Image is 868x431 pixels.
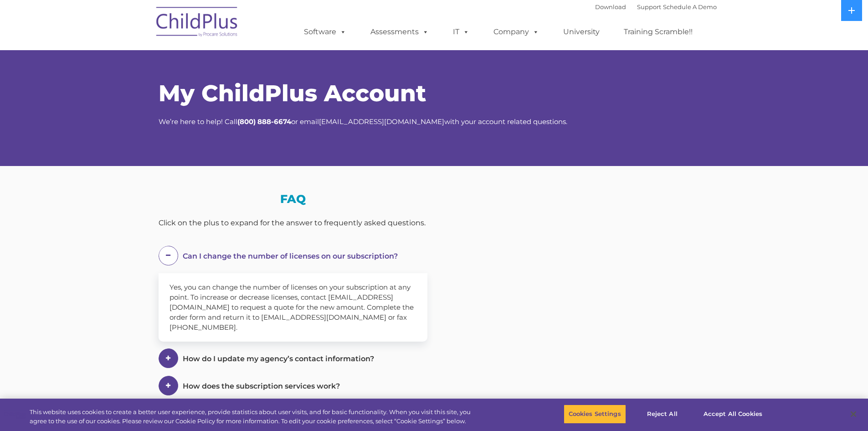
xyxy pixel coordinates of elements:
div: Yes, you can change the number of licenses on your subscription at any point. To increase or decr... [159,273,427,342]
font: | [595,3,717,10]
strong: ( [237,117,240,126]
span: Can I change the number of licenses on our subscription? [183,252,398,260]
a: IT [444,23,478,41]
strong: 800) 888-6674 [240,117,291,126]
a: Schedule A Demo [663,3,717,10]
div: This website uses cookies to create a better user experience, provide statistics about user visit... [30,408,478,426]
button: Reject All [634,405,691,424]
span: My ChildPlus Account [159,79,426,107]
a: [EMAIL_ADDRESS][DOMAIN_NAME] [319,117,444,126]
span: How do I update my agency’s contact information? [183,354,374,363]
button: Accept All Cookies [699,405,767,424]
a: Training Scramble!! [615,23,702,41]
span: How does the subscription services work? [183,382,340,390]
h3: FAQ [159,193,427,205]
a: Download [595,3,626,10]
button: Close [843,404,863,424]
a: University [554,23,609,41]
a: Software [295,23,355,41]
button: Cookies Settings [564,405,626,424]
a: Support [637,3,661,10]
div: Click on the plus to expand for the answer to frequently asked questions. [159,216,427,230]
img: ChildPlus by Procare Solutions [152,0,243,46]
span: We’re here to help! Call or email with your account related questions. [159,117,567,126]
a: Company [484,23,548,41]
a: Assessments [361,23,438,41]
